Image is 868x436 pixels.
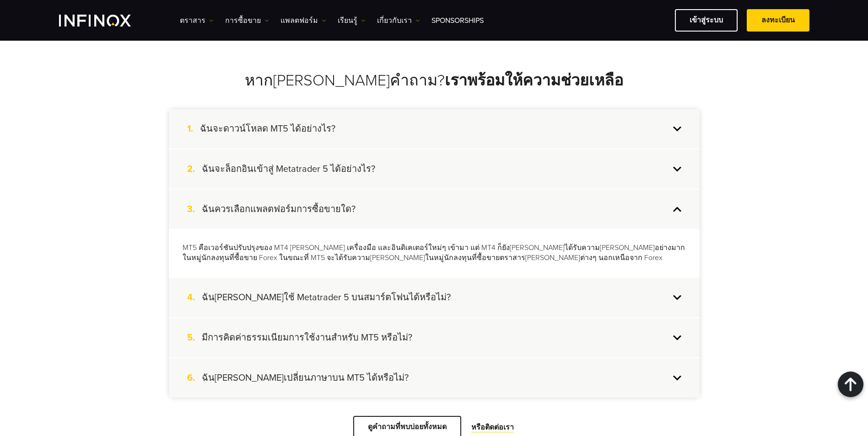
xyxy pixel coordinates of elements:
span: 4. [187,292,202,303]
a: เกี่ยวกับเรา [377,15,420,26]
span: 2. [187,163,202,175]
span: 3. [187,203,202,215]
a: แพลตฟอร์ม [280,15,326,26]
strong: เราพร้อมให้ความช่วยเหลือ [445,71,623,90]
a: Sponsorships [431,15,484,26]
h4: ฉัน[PERSON_NAME]ใช้ Metatrader 5 บนสมาร์ตโฟนได้หรือไม่? [202,292,451,303]
h4: ฉัน[PERSON_NAME]เปลี่ยนภาษาบน MT5 ได้หรือไม่? [202,372,409,384]
h4: มีการคิดค่าธรรมเนียมการใช้งานสำหรับ MT5 หรือไม่? [202,332,412,344]
span: 6. [187,372,202,384]
h4: ฉันควรเลือกแพลตฟอร์มการซื้อขายใด? [202,203,356,215]
p: MT5 คือเวอร์ชันปรับปรุงของ MT4 [PERSON_NAME] เครื่องมือ และอินดิเคเตอร์ใหม่ๆ เข้ามา แต่ MT4 ก็ยัง... [183,243,686,264]
a: หรือติดต่อเรา [470,422,515,432]
h2: หาก[PERSON_NAME]คำถาม? [169,72,700,90]
a: INFINOX Logo [59,15,152,27]
a: เข้าสู่ระบบ [675,9,738,32]
a: เรียนรู้ [338,15,366,26]
h4: ฉันจะล็อกอินเข้าสู่ Metatrader 5 ได้อย่างไร? [202,163,375,175]
span: 5. [187,332,202,344]
span: 1. [187,123,200,135]
h4: ฉันจะดาวน์โหลด MT5 ได้อย่างไร? [200,123,335,135]
a: การซื้อขาย [225,15,269,26]
a: ลงทะเบียน [747,9,809,32]
a: ตราสาร [180,15,214,26]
